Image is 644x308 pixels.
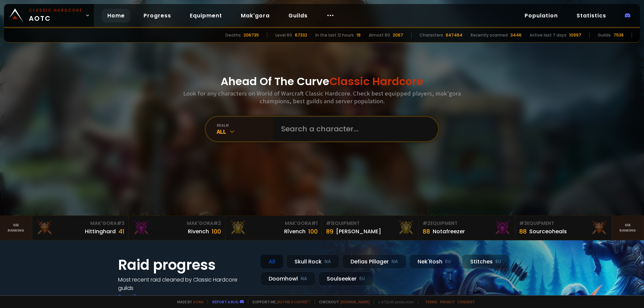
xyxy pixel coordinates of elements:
div: Defias Pillager [342,254,407,269]
input: Search a character... [277,117,430,141]
div: Skull Rock [286,254,339,269]
small: NA [391,258,398,265]
div: Stitches [462,254,509,269]
div: 88 [423,227,430,236]
div: Soulseeker [318,271,373,286]
div: Sourceoheals [529,227,567,236]
small: EU [495,258,501,265]
div: 67332 [295,32,307,38]
div: Rîvench [284,227,306,236]
span: # 1 [326,220,332,227]
div: 7538 [613,32,624,38]
div: Nek'Rosh [409,254,459,269]
span: Support me, [248,299,311,304]
div: realm [217,123,273,128]
span: AOTC [29,7,83,23]
div: In the last 12 hours [315,32,354,38]
div: Notafreezer [433,227,465,236]
div: Characters [420,32,443,38]
div: 89 [326,227,333,236]
div: Equipment [423,220,511,227]
div: 41 [118,227,124,236]
h4: Most recent raid cleaned by Classic Hardcore guilds [118,275,252,292]
a: Terms [425,299,437,304]
small: EU [359,275,365,282]
a: Guilds [283,9,313,22]
div: 10997 [569,32,581,38]
a: Population [519,9,563,22]
a: #3Equipment88Sourceoheals [515,216,612,240]
div: Mak'Gora [133,220,221,227]
a: Home [102,9,130,22]
div: Almost 60 [369,32,390,38]
h1: Raid progress [118,254,252,275]
div: Equipment [326,220,414,227]
span: v. d752d5 - production [374,299,414,304]
div: Level 60 [275,32,292,38]
div: 19 [357,32,361,38]
div: Mak'Gora [36,220,124,227]
div: All [260,254,283,269]
a: Mak'Gora#3Hittinghard41 [32,216,129,240]
a: Seeranking [612,216,644,240]
div: 2067 [393,32,403,38]
a: See all progress [118,293,162,300]
a: Classic HardcoreAOTC [4,4,94,27]
div: Guilds [598,32,611,38]
span: # 1 [311,220,318,227]
div: 206735 [244,32,259,38]
a: Consent [457,299,475,304]
div: All [217,128,273,135]
span: # 2 [213,220,221,227]
a: Progress [138,9,176,22]
div: Hittinghard [85,227,116,236]
small: NA [301,275,307,282]
a: Privacy [440,299,454,304]
a: Mak'gora [235,9,275,22]
div: Deaths [225,32,241,38]
span: # 3 [117,220,124,227]
h1: Ahead Of The Curve [221,73,423,89]
a: a fan [193,299,203,304]
a: [DOMAIN_NAME] [340,299,370,304]
span: Classic Hardcore [329,74,423,89]
div: [PERSON_NAME] [336,227,381,236]
div: Active last 7 days [530,32,567,38]
small: EU [445,258,451,265]
div: 3446 [511,32,522,38]
span: Made by [173,299,203,304]
div: 100 [212,227,221,236]
span: # 2 [423,220,430,227]
h3: Look for any characters on World of Warcraft Classic Hardcore. Check best equipped players, mak'g... [180,89,464,105]
a: Mak'Gora#2Rivench100 [129,216,225,240]
span: # 3 [519,220,527,227]
a: Equipment [184,9,227,22]
a: Report a bug [212,299,238,304]
small: Classic Hardcore [29,7,83,13]
a: Buy me a coffee [277,299,311,304]
div: 100 [308,227,318,236]
div: 847464 [446,32,463,38]
span: Checkout [315,299,370,304]
a: Mak'Gora#1Rîvench100 [225,216,322,240]
a: #2Equipment88Notafreezer [419,216,515,240]
a: #1Equipment89[PERSON_NAME] [322,216,419,240]
div: Rivench [188,227,209,236]
div: Mak'Gora [229,220,318,227]
small: NA [324,258,331,265]
div: 88 [519,227,527,236]
div: Equipment [519,220,607,227]
a: Statistics [571,9,611,22]
div: Recently scanned [471,32,508,38]
div: Doomhowl [260,271,316,286]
